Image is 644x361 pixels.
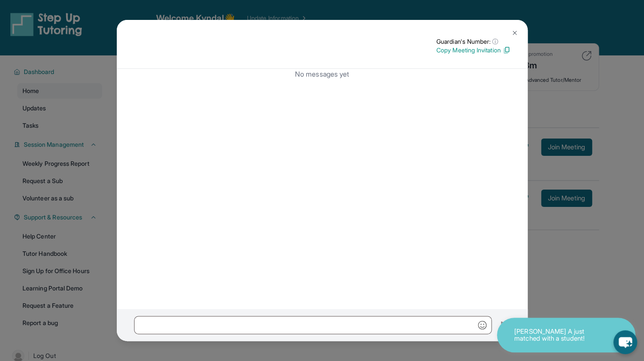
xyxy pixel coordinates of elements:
img: Close Icon [511,29,518,36]
span: ⓘ [492,37,498,46]
img: Emoji [478,321,487,329]
button: chat-button [613,330,637,354]
p: [PERSON_NAME] A just matched with a student! [514,328,601,342]
p: Guardian's Number: [436,37,510,46]
p: Copy Meeting Invitation [436,46,510,55]
p: No messages yet [134,69,510,79]
img: Copy Icon [503,46,510,54]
